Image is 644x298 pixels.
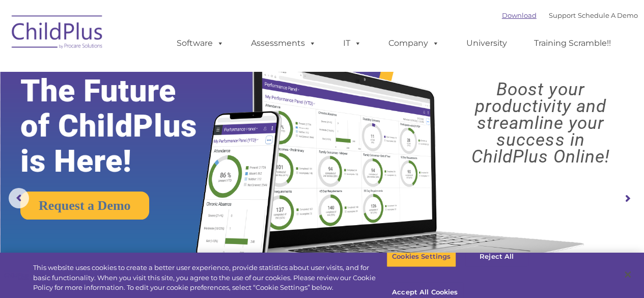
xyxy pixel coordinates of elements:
[578,11,638,19] a: Schedule A Demo
[142,109,185,117] span: Phone number
[524,33,621,53] a: Training Scramble!!
[7,8,108,59] img: ChildPlus by Procare Solutions
[241,33,326,53] a: Assessments
[549,11,576,19] a: Support
[142,67,173,75] span: Last name
[445,81,636,165] rs-layer: Boost your productivity and streamline your success in ChildPlus Online!
[386,246,456,267] button: Cookies Settings
[502,11,638,19] font: |
[20,192,149,220] a: Request a Demo
[33,263,386,293] div: This website uses cookies to create a better user experience, provide statistics about user visit...
[456,33,517,53] a: University
[333,33,372,53] a: IT
[617,263,639,286] button: Close
[502,11,537,19] a: Download
[20,73,226,179] rs-layer: The Future of ChildPlus is Here!
[465,246,528,267] button: Reject All
[166,33,234,53] a: Software
[378,33,450,53] a: Company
